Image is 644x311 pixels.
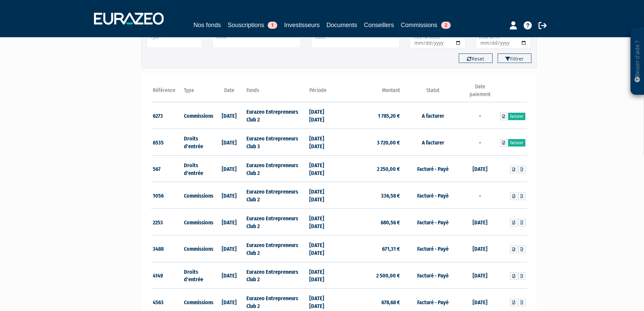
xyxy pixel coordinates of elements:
td: 1 785,20 € [339,102,402,129]
th: Type [182,83,214,102]
td: Eurazeo Entrepreneurs Club 2 [245,209,307,236]
td: Facturé - Payé [402,235,464,262]
img: 1732889491-logotype_eurazeo_blanc_rvb.png [94,13,164,25]
td: [DATE] [214,262,245,289]
td: 671,31 € [339,235,402,262]
a: Conseillers [364,20,394,30]
th: Date paiement [464,83,496,102]
td: 3488 [151,235,183,262]
td: 2253 [151,209,183,236]
td: 2 500,00 € [339,262,402,289]
td: Eurazeo Entrepreneurs Club 3 [245,129,307,156]
td: A facturer [402,102,464,129]
td: Commissions [182,182,214,209]
td: [DATE] [464,235,496,262]
th: Montant [339,83,402,102]
td: [DATE] [214,235,245,262]
td: [DATE] [464,209,496,236]
td: 567 [151,155,183,182]
span: 1 [268,22,277,29]
td: Droits d'entrée [182,262,214,289]
th: Fonds [245,83,307,102]
td: [DATE] [DATE] [308,262,339,289]
td: [DATE] [DATE] [308,102,339,129]
td: Commissions [182,209,214,236]
td: [DATE] [464,262,496,289]
td: Droits d'entrée [182,129,214,156]
td: [DATE] [214,155,245,182]
td: - [464,182,496,209]
td: Droits d'entrée [182,155,214,182]
td: [DATE] [214,209,245,236]
a: Investisseurs [284,20,319,30]
td: Commissions [182,102,214,129]
td: 4149 [151,262,183,289]
td: 3 720,00 € [339,129,402,156]
p: Besoin d'aide ? [634,31,641,92]
td: Facturé - Payé [402,182,464,209]
td: [DATE] [214,182,245,209]
a: Facturer [508,113,525,120]
span: 2 [441,22,451,29]
td: 1056 [151,182,183,209]
td: [DATE] [DATE] [308,129,339,156]
td: [DATE] [214,129,245,156]
th: Période [308,83,339,102]
td: Eurazeo Entrepreneurs Club 2 [245,102,307,129]
td: Commissions [182,235,214,262]
td: [DATE] [DATE] [308,155,339,182]
td: 336,58 € [339,182,402,209]
td: 6273 [151,102,183,129]
a: Nos fonds [193,20,221,30]
th: Date [214,83,245,102]
td: Eurazeo Entrepreneurs Club 2 [245,262,307,289]
td: 2 250,00 € [339,155,402,182]
th: Statut [402,83,464,102]
td: Eurazeo Entrepreneurs Club 2 [245,155,307,182]
td: - [464,102,496,129]
td: Facturé - Payé [402,209,464,236]
td: - [464,129,496,156]
td: Facturé - Payé [402,262,464,289]
td: [DATE] [DATE] [308,182,339,209]
td: [DATE] [DATE] [308,209,339,236]
td: 6535 [151,129,183,156]
td: Facturé - Payé [402,155,464,182]
td: [DATE] [214,102,245,129]
td: [DATE] [DATE] [308,235,339,262]
td: [DATE] [464,155,496,182]
th: Référence [151,83,183,102]
a: Souscriptions1 [228,20,277,30]
a: Documents [327,20,357,30]
td: Eurazeo Entrepreneurs Club 2 [245,182,307,209]
a: Commissions2 [401,20,451,31]
td: A facturer [402,129,464,156]
td: 680,56 € [339,209,402,236]
a: Facturer [508,139,525,147]
td: Eurazeo Entrepreneurs Club 2 [245,235,307,262]
button: Reset [459,53,493,63]
button: Filtrer [498,53,531,63]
